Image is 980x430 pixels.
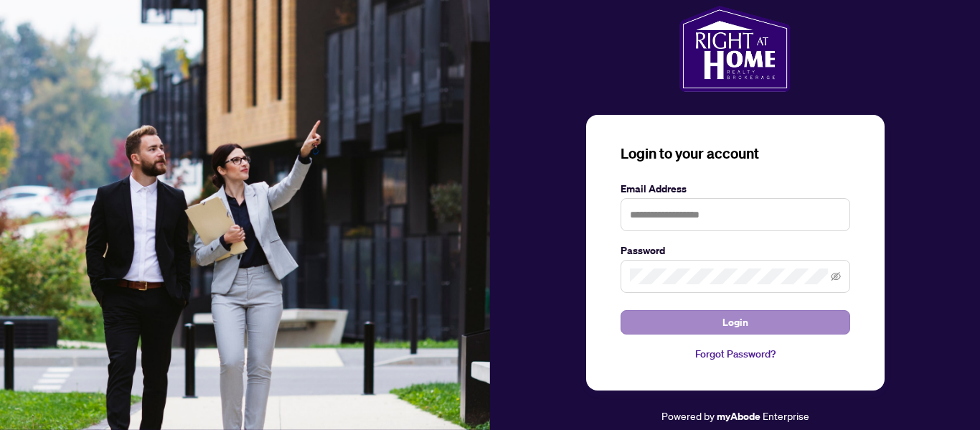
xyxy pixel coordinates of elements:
[621,310,850,335] button: Login
[661,409,715,422] span: Powered by
[717,408,760,424] a: myAbode
[763,409,809,422] span: Enterprise
[621,144,850,164] h3: Login to your account
[621,243,850,258] label: Password
[722,311,748,334] span: Login
[621,346,850,362] a: Forgot Password?
[621,181,850,197] label: Email Address
[679,6,791,92] img: ma-logo
[831,271,841,281] span: eye-invisible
